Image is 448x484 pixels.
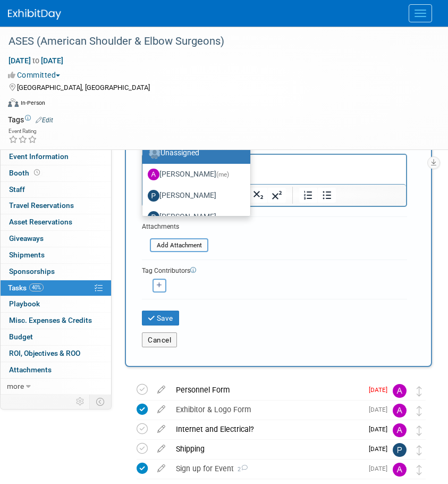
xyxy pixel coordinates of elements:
img: Allison Walsh [393,463,407,477]
img: ExhibitDay [8,9,61,20]
span: [DATE] [DATE] [8,56,64,65]
td: Personalize Event Tab Strip [71,395,90,408]
a: Giveaways [1,231,111,247]
span: to [31,56,41,65]
span: 2 [234,466,248,473]
a: more [1,379,111,395]
div: Personnel Form [171,381,362,399]
a: Playbook [1,296,111,312]
div: Sign up for Event [171,460,362,478]
span: Misc. Expenses & Credits [9,316,92,324]
a: edit [152,385,171,395]
span: Staff [9,185,25,194]
a: Sponsorships [1,264,111,280]
a: Tasks40% [1,280,111,296]
div: Shipping [171,440,362,458]
span: [DATE] [369,425,393,433]
label: [PERSON_NAME] [148,208,240,226]
iframe: Rich Text Area [143,155,406,184]
div: Attachments [142,222,208,231]
div: In-Person [20,99,45,107]
div: Exhibitor & Logo Form [171,400,362,419]
button: Save [142,311,179,326]
span: Budget [9,332,33,341]
span: 40% [29,283,44,291]
button: Bullet list [318,188,336,203]
div: Internet and Electrical? [171,420,362,438]
div: ASES (American Shoulder & Elbow Surgeons) [5,32,427,51]
span: [GEOGRAPHIC_DATA], [GEOGRAPHIC_DATA] [17,84,150,91]
span: [DATE] [369,386,393,394]
i: Move task [417,425,422,436]
a: Staff [1,182,111,198]
div: Tag Contributors [142,264,407,276]
a: Edit [36,116,53,124]
div: Event Rating [9,129,37,134]
a: ROI, Objectives & ROO [1,346,111,362]
a: Travel Reservations [1,198,111,214]
a: Misc. Expenses & Credits [1,313,111,329]
span: Tasks [8,283,44,292]
i: Move task [417,386,422,396]
span: Giveaways [9,234,44,243]
a: edit [152,424,171,434]
a: edit [152,444,171,454]
span: Event Information [9,152,69,161]
span: Booth not reserved yet [32,169,42,177]
button: Committed [8,70,64,80]
img: A.jpg [148,169,159,180]
i: Move task [417,445,422,455]
span: (me) [216,171,229,178]
label: [PERSON_NAME] [148,166,240,183]
a: Booth [1,165,111,181]
span: ROI, Objectives & ROO [9,349,80,357]
img: Allison Walsh [393,384,407,398]
i: Move task [417,406,422,416]
button: Cancel [142,332,177,347]
label: Unassigned [148,145,240,162]
span: more [7,382,24,390]
td: Toggle Event Tabs [90,395,112,408]
button: Superscript [268,188,286,203]
a: Budget [1,329,111,345]
a: Attachments [1,362,111,378]
img: Phil S [393,443,407,457]
button: Subscript [249,188,267,203]
img: P.jpg [148,190,159,202]
a: Shipments [1,247,111,263]
span: Attachments [9,365,52,374]
span: Travel Reservations [9,201,74,210]
img: Allison Walsh [393,423,407,437]
span: Sponsorships [9,267,55,276]
div: Event Format [8,97,435,113]
span: [DATE] [369,465,393,472]
button: Numbered list [299,188,317,203]
a: Asset Reservations [1,214,111,230]
img: P.jpg [148,211,159,223]
img: Format-Inperson.png [8,98,19,107]
label: [PERSON_NAME] [148,187,240,204]
img: Allison Walsh [393,404,407,418]
a: edit [152,405,171,414]
span: Shipments [9,251,45,259]
span: Asset Reservations [9,218,72,226]
i: Move task [417,465,422,475]
td: Tags [8,114,53,125]
span: [DATE] [369,445,393,453]
a: Event Information [1,149,111,165]
span: [DATE] [369,406,393,413]
span: Booth [9,169,42,177]
span: Playbook [9,299,40,308]
a: edit [152,464,171,473]
img: Unassigned-User-Icon.png [149,147,160,159]
button: Menu [409,4,432,22]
